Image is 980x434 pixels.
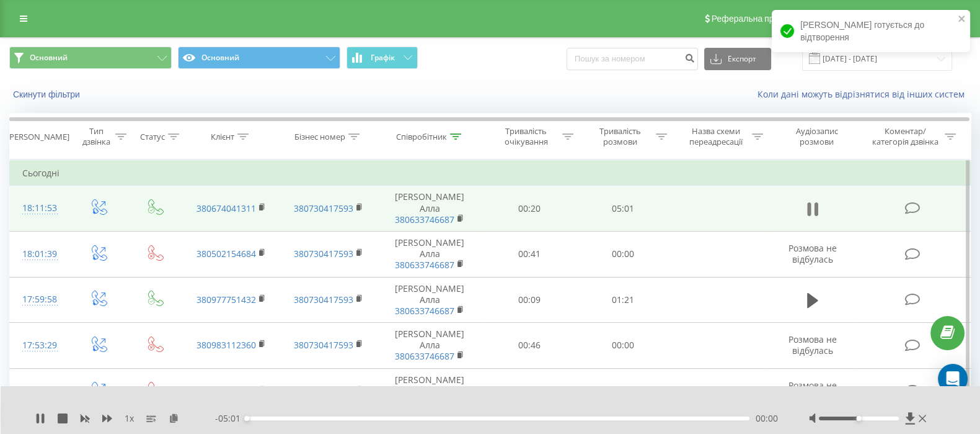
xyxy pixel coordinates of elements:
div: Accessibility label [244,416,249,421]
div: 17:59:58 [22,287,57,312]
button: Скинути фільтри [9,89,86,100]
a: 380674817993 [196,385,256,397]
span: 1 x [125,412,134,425]
span: Розмова не відбулась [788,242,837,265]
div: 18:11:53 [22,196,57,220]
div: Тривалість розмови [588,126,653,147]
td: [PERSON_NAME] Алла [377,323,482,369]
td: [PERSON_NAME] Алла [377,231,482,277]
div: Тривалість очікування [493,126,558,147]
td: 00:00 [576,323,669,369]
div: Статус [140,132,165,142]
a: 380730417593 [294,385,353,397]
div: [PERSON_NAME] готується до відтворення [772,10,970,52]
td: 00:46 [482,323,576,369]
div: Назва схеми переадресації [682,126,749,147]
div: [PERSON_NAME] [7,132,69,142]
td: 00:20 [482,186,576,232]
div: Open Intercom Messenger [938,364,968,394]
span: Розмова не відбулась [788,333,837,356]
div: Клієнт [211,132,234,142]
td: Сьогодні [10,161,971,186]
a: 380633746687 [395,350,454,362]
a: 380730417593 [294,339,353,351]
div: Аудіозапис розмови [779,126,854,147]
button: Основний [178,47,340,69]
div: Тип дзвінка [81,126,112,147]
span: 00:00 [756,412,778,425]
div: Співробітник [396,132,447,142]
a: 380633746687 [395,305,454,317]
a: 380977751432 [196,294,256,305]
td: 00:41 [482,231,576,277]
span: Графік [371,53,395,62]
span: Основний [30,53,68,63]
button: close [958,14,966,25]
a: 380730417593 [294,294,353,305]
div: 17:49:00 [22,379,57,403]
a: 380983112360 [196,339,256,351]
td: 05:01 [576,186,669,232]
td: [PERSON_NAME] Алла [377,186,482,232]
span: Реферальна програма [712,14,803,24]
button: Експорт [704,48,771,70]
td: 01:21 [576,277,669,323]
div: 18:01:39 [22,242,57,266]
a: 380730417593 [294,202,353,214]
td: 00:00 [576,368,669,414]
a: Коли дані можуть відрізнятися вiд інших систем [757,88,971,100]
a: 380730417593 [294,248,353,260]
td: 00:43 [482,368,576,414]
div: Коментар/категорія дзвінка [869,126,942,147]
div: Accessibility label [857,416,862,421]
a: 380674041311 [196,202,256,214]
a: 380633746687 [395,259,454,271]
span: Розмова не відбулась [788,379,837,402]
a: 380502154684 [196,248,256,260]
td: [PERSON_NAME] Алла [377,277,482,323]
div: 17:53:29 [22,333,57,358]
td: 00:09 [482,277,576,323]
td: 00:00 [576,231,669,277]
a: 380633746687 [395,214,454,225]
button: Графік [347,47,418,69]
span: - 05:01 [215,412,247,425]
div: Бізнес номер [294,132,345,142]
input: Пошук за номером [567,48,698,70]
td: [PERSON_NAME] Алла [377,368,482,414]
button: Основний [9,47,172,69]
